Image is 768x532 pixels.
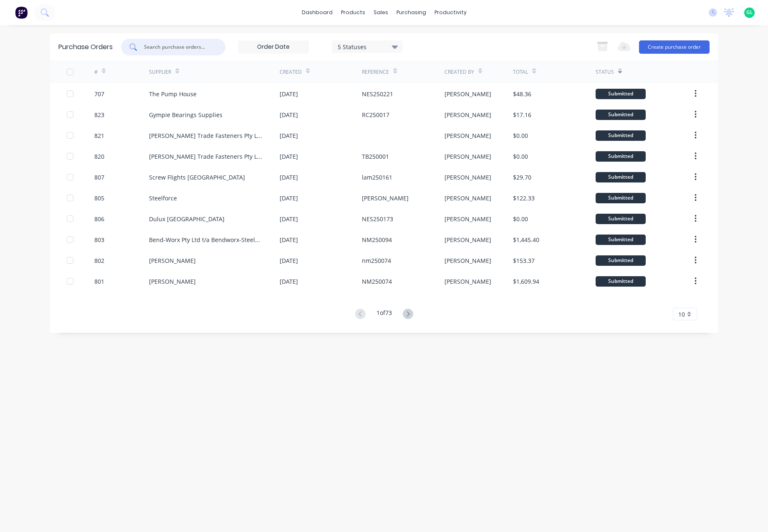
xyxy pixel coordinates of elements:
[94,131,104,140] div: 821
[362,215,393,223] div: NES250173
[430,6,471,19] div: productivity
[596,276,646,287] div: Submitted
[513,173,531,182] div: $29.70
[746,9,753,16] span: GL
[149,277,196,286] div: [PERSON_NAME]
[94,90,104,98] div: 707
[445,152,491,161] div: [PERSON_NAME]
[149,215,225,223] div: Dulux [GEOGRAPHIC_DATA]
[376,308,392,320] div: 1 of 73
[596,193,646,203] div: Submitted
[338,42,397,51] div: 5 Statuses
[149,194,177,202] div: Steelforce
[596,68,614,76] div: Status
[149,235,263,244] div: Bend-Worx Pty Ltd t/a Bendworx-Steelpro
[149,68,171,76] div: Supplier
[280,90,298,98] div: [DATE]
[362,173,392,182] div: lam250161
[513,215,528,223] div: $0.00
[362,256,391,265] div: nm250074
[280,131,298,140] div: [DATE]
[94,152,104,161] div: 820
[280,277,298,286] div: [DATE]
[596,89,646,99] div: Submitted
[362,90,393,98] div: NES250221
[94,215,104,223] div: 806
[149,256,196,265] div: [PERSON_NAME]
[362,68,389,76] div: Reference
[362,194,409,202] div: [PERSON_NAME]
[445,235,491,244] div: [PERSON_NAME]
[15,6,28,19] img: Factory
[596,110,646,120] div: Submitted
[445,277,491,286] div: [PERSON_NAME]
[94,194,104,202] div: 805
[280,256,298,265] div: [DATE]
[392,6,430,19] div: purchasing
[94,68,98,76] div: #
[280,235,298,244] div: [DATE]
[513,194,535,202] div: $122.33
[513,90,531,98] div: $48.36
[362,277,392,286] div: NM250074
[369,6,392,19] div: sales
[298,6,337,19] a: dashboard
[280,152,298,161] div: [DATE]
[596,151,646,162] div: Submitted
[337,6,369,19] div: products
[94,110,104,119] div: 823
[445,131,491,140] div: [PERSON_NAME]
[445,90,491,98] div: [PERSON_NAME]
[280,68,302,76] div: Created
[280,215,298,223] div: [DATE]
[280,194,298,202] div: [DATE]
[513,256,535,265] div: $153.37
[596,235,646,245] div: Submitted
[94,277,104,286] div: 801
[362,110,389,119] div: RC250017
[639,40,710,54] button: Create purchase order
[149,173,245,182] div: Screw Flights [GEOGRAPHIC_DATA]
[513,110,531,119] div: $17.16
[149,152,263,161] div: [PERSON_NAME] Trade Fasteners Pty Ltd
[149,131,263,140] div: [PERSON_NAME] Trade Fasteners Pty Ltd
[513,131,528,140] div: $0.00
[362,152,389,161] div: TB250001
[94,173,104,182] div: 807
[678,310,685,319] span: 10
[445,68,474,76] div: Created By
[149,110,222,119] div: Gympie Bearings Supplies
[445,215,491,223] div: [PERSON_NAME]
[513,277,539,286] div: $1,609.94
[596,172,646,182] div: Submitted
[513,68,528,76] div: Total
[362,235,392,244] div: NM250094
[513,152,528,161] div: $0.00
[149,90,197,98] div: The Pump House
[238,41,308,53] input: Order Date
[445,110,491,119] div: [PERSON_NAME]
[445,194,491,202] div: [PERSON_NAME]
[596,214,646,224] div: Submitted
[596,130,646,141] div: Submitted
[596,255,646,266] div: Submitted
[445,256,491,265] div: [PERSON_NAME]
[280,173,298,182] div: [DATE]
[143,43,212,51] input: Search purchase orders...
[94,256,104,265] div: 802
[513,235,539,244] div: $1,445.40
[280,110,298,119] div: [DATE]
[445,173,491,182] div: [PERSON_NAME]
[58,42,113,52] div: Purchase Orders
[94,235,104,244] div: 803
